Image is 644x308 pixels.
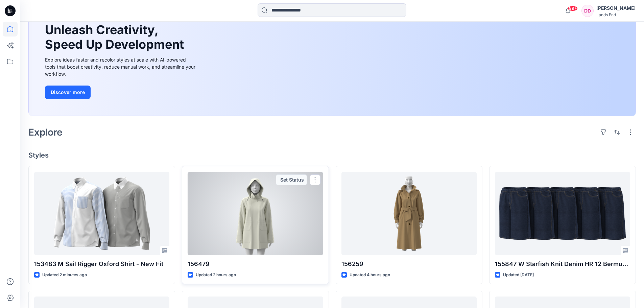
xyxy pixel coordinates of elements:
div: DD [581,5,594,17]
a: 153483 M Sail Rigger Oxford Shirt - New Fit [34,172,169,255]
p: Updated 2 hours ago [196,271,236,279]
a: 156259 [341,172,477,255]
a: 155847 W Starfish Knit Denim HR 12 Bermuda Short [495,172,630,255]
p: 153483 M Sail Rigger Oxford Shirt - New Fit [34,259,169,269]
div: [PERSON_NAME] [596,4,636,12]
div: Lands End [596,12,636,17]
p: 156259 [341,259,477,269]
h1: Unleash Creativity, Speed Up Development [45,23,187,52]
span: 99+ [568,6,578,11]
div: Explore ideas faster and recolor styles at scale with AI-powered tools that boost creativity, red... [45,56,197,77]
button: Discover more [45,86,91,99]
a: 156479 [188,172,323,255]
p: 156479 [188,259,323,269]
p: Updated 4 hours ago [350,271,390,279]
p: Updated [DATE] [503,271,534,279]
p: 155847 W Starfish Knit Denim HR 12 Bermuda Short [495,259,630,269]
a: Discover more [45,86,197,99]
h2: Explore [28,127,63,138]
h4: Styles [28,151,636,159]
p: Updated 2 minutes ago [42,271,87,279]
